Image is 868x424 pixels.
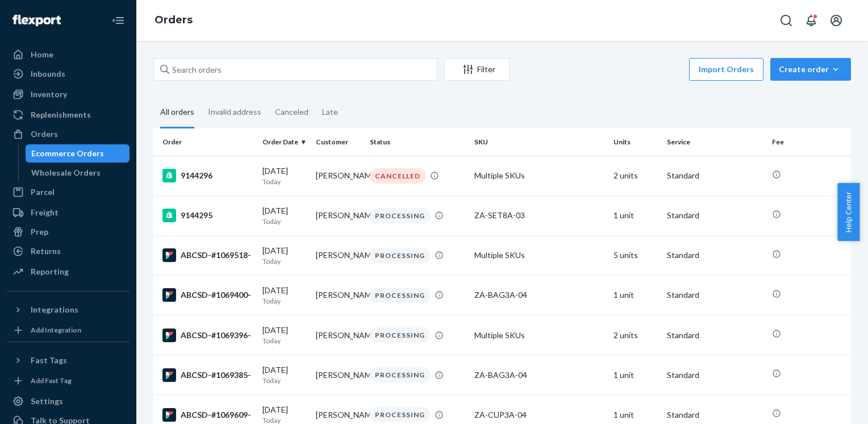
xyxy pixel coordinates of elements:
[162,288,253,302] div: ABCSD-#1069400-
[311,315,365,355] td: [PERSON_NAME]
[474,289,605,301] div: ZA-BAG3A-04
[767,128,851,156] th: Fee
[31,226,48,238] div: Prep
[311,156,365,196] td: [PERSON_NAME]
[160,97,194,128] div: All orders
[26,164,130,182] a: Wholesale Orders
[775,9,798,32] button: Open Search Box
[262,376,307,385] p: Today
[162,368,253,382] div: ABCSD-#1069385-
[262,245,307,266] div: [DATE]
[311,196,365,235] td: [PERSON_NAME]
[316,137,360,147] div: Customer
[609,355,662,395] td: 1 unit
[107,9,130,32] button: Close Navigation
[322,97,338,127] div: Late
[31,167,101,178] div: Wholesale Orders
[689,58,763,81] button: Import Orders
[7,242,130,260] a: Returns
[7,392,130,410] a: Settings
[7,351,130,369] button: Fast Tags
[609,156,662,196] td: 2 units
[662,128,767,156] th: Service
[667,409,762,421] p: Standard
[31,148,104,159] div: Ecommerce Orders
[262,364,307,385] div: [DATE]
[370,208,430,223] div: PROCESSING
[365,128,470,156] th: Status
[311,275,365,315] td: [PERSON_NAME]
[31,207,59,218] div: Freight
[667,210,762,221] p: Standard
[370,407,430,422] div: PROCESSING
[667,250,762,261] p: Standard
[7,263,130,281] a: Reporting
[31,246,61,257] div: Returns
[370,168,425,184] div: CANCELLED
[162,248,253,262] div: ABCSD-#1069518-
[7,65,130,83] a: Inbounds
[31,266,69,277] div: Reporting
[31,355,67,366] div: Fast Tags
[609,275,662,315] td: 1 unit
[609,235,662,275] td: 5 units
[7,301,130,319] button: Integrations
[26,144,130,163] a: Ecommerce Orders
[7,374,130,388] a: Add Fast Tag
[7,323,130,337] a: Add Integration
[31,128,58,140] div: Orders
[7,106,130,124] a: Replenishments
[262,285,307,306] div: [DATE]
[31,49,53,60] div: Home
[12,15,61,26] img: Flexport logo
[474,210,605,221] div: ZA-SET8A-03
[262,177,307,186] p: Today
[311,235,365,275] td: [PERSON_NAME]
[7,223,130,241] a: Prep
[31,376,72,385] div: Add Fast Tag
[7,125,130,143] a: Orders
[800,9,823,32] button: Open notifications
[153,58,437,81] input: Search orders
[31,325,81,335] div: Add Integration
[262,296,307,306] p: Today
[667,170,762,181] p: Standard
[370,327,430,343] div: PROCESSING
[7,45,130,64] a: Home
[262,205,307,226] div: [DATE]
[162,408,253,422] div: ABCSD-#1069609-
[7,203,130,222] a: Freight
[31,186,55,198] div: Parcel
[31,68,65,80] div: Inbounds
[31,109,91,120] div: Replenishments
[609,196,662,235] td: 1 unit
[258,128,311,156] th: Order Date
[31,304,78,315] div: Integrations
[825,9,848,32] button: Open account menu
[370,288,430,303] div: PROCESSING
[153,128,258,156] th: Order
[7,183,130,201] a: Parcel
[609,128,662,156] th: Units
[162,209,253,222] div: 9144295
[474,409,605,421] div: ZA-CUP3A-04
[796,390,857,418] iframe: Opens a widget where you can chat to one of our agents
[262,336,307,346] p: Today
[262,165,307,186] div: [DATE]
[444,58,510,81] button: Filter
[667,289,762,301] p: Standard
[311,355,365,395] td: [PERSON_NAME]
[474,369,605,381] div: ZA-BAG3A-04
[470,128,610,156] th: SKU
[155,14,193,26] a: Orders
[470,235,610,275] td: Multiple SKUs
[470,156,610,196] td: Multiple SKUs
[609,315,662,355] td: 2 units
[667,369,762,381] p: Standard
[262,217,307,226] p: Today
[470,315,610,355] td: Multiple SKUs
[445,64,510,75] div: Filter
[770,58,851,81] button: Create order
[837,183,859,241] button: Help Center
